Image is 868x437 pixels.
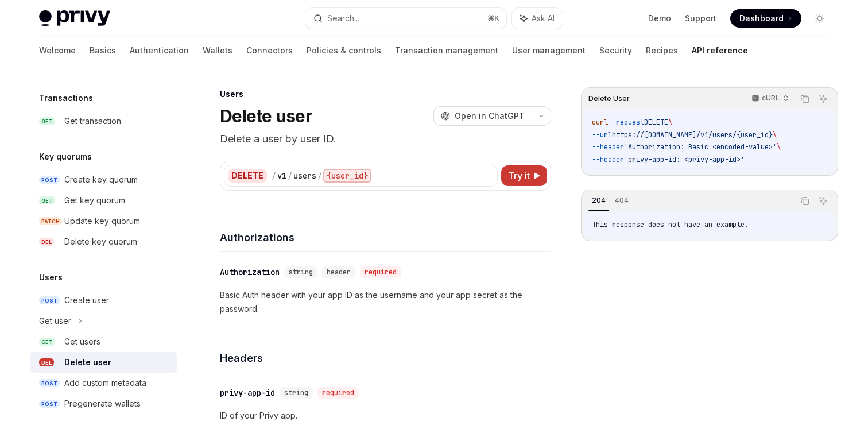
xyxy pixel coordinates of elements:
[130,37,189,64] a: Authentication
[64,397,141,411] div: Pregenerate wallets
[220,266,280,278] div: Authorization
[685,13,716,24] a: Support
[39,379,60,388] span: POST
[305,8,506,29] button: Search...⌘K
[64,355,111,369] div: Delete user
[644,118,668,127] span: DELETE
[588,194,609,207] div: 204
[30,331,177,352] a: GETGet users
[501,165,547,186] button: Try it
[455,110,525,122] span: Open in ChatGPT
[220,288,551,316] p: Basic Auth header with your app ID as the username and your app secret as the password.
[64,293,109,307] div: Create user
[773,130,777,140] span: \
[797,194,812,208] button: Copy the contents from the code block
[277,170,286,181] div: v1
[39,91,93,105] h5: Transactions
[39,150,92,164] h5: Key quorums
[39,176,60,184] span: POST
[220,350,551,366] h4: Headers
[512,8,563,29] button: Ask AI
[730,9,801,28] a: Dashboard
[30,393,177,414] a: POSTPregenerate wallets
[30,352,177,373] a: DELDelete user
[90,37,116,64] a: Basics
[323,169,371,183] div: {user_id}
[816,91,831,106] button: Ask AI
[39,238,54,246] span: DEL
[39,196,55,205] span: GET
[646,37,678,64] a: Recipes
[30,211,177,231] a: PATCHUpdate key quorum
[317,387,359,399] div: required
[668,118,672,127] span: \
[762,94,780,103] p: cURL
[220,387,275,399] div: privy-app-id
[30,290,177,311] a: POSTCreate user
[64,194,125,207] div: Get key quorum
[39,400,60,408] span: POST
[39,37,76,64] a: Welcome
[532,13,555,24] span: Ask AI
[395,37,498,64] a: Transaction management
[592,142,624,152] span: --header
[307,37,381,64] a: Policies & controls
[39,10,110,26] img: light logo
[39,296,60,305] span: POST
[39,314,71,328] div: Get user
[39,217,62,226] span: PATCH
[39,358,54,367] span: DEL
[592,155,624,164] span: --header
[288,170,292,181] div: /
[30,111,177,132] a: GETGet transaction
[433,106,532,126] button: Open in ChatGPT
[64,235,137,249] div: Delete key quorum
[508,169,530,183] span: Try it
[220,230,551,245] h4: Authorizations
[30,190,177,211] a: GETGet key quorum
[220,409,551,423] p: ID of your Privy app.
[39,270,63,284] h5: Users
[203,37,232,64] a: Wallets
[220,88,551,100] div: Users
[289,268,313,277] span: string
[220,106,312,126] h1: Delete user
[608,118,644,127] span: --request
[777,142,781,152] span: \
[692,37,748,64] a: API reference
[327,268,351,277] span: header
[30,169,177,190] a: POSTCreate key quorum
[30,231,177,252] a: DELDelete key quorum
[64,335,100,349] div: Get users
[599,37,632,64] a: Security
[588,94,630,103] span: Delete User
[745,89,794,109] button: cURL
[624,155,745,164] span: 'privy-app-id: <privy-app-id>'
[811,9,829,28] button: Toggle dark mode
[30,373,177,393] a: POSTAdd custom metadata
[624,142,777,152] span: 'Authorization: Basic <encoded-value>'
[246,37,293,64] a: Connectors
[293,170,316,181] div: users
[64,173,138,187] div: Create key quorum
[592,220,749,229] span: This response does not have an example.
[487,14,499,23] span: ⌘ K
[228,169,267,183] div: DELETE
[648,13,671,24] a: Demo
[816,194,831,208] button: Ask AI
[64,114,121,128] div: Get transaction
[64,376,146,390] div: Add custom metadata
[611,194,632,207] div: 404
[64,214,140,228] div: Update key quorum
[797,91,812,106] button: Copy the contents from the code block
[284,388,308,397] span: string
[592,130,612,140] span: --url
[512,37,586,64] a: User management
[39,338,55,346] span: GET
[317,170,322,181] div: /
[272,170,276,181] div: /
[739,13,784,24] span: Dashboard
[612,130,773,140] span: https://[DOMAIN_NAME]/v1/users/{user_id}
[220,131,551,147] p: Delete a user by user ID.
[327,11,359,25] div: Search...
